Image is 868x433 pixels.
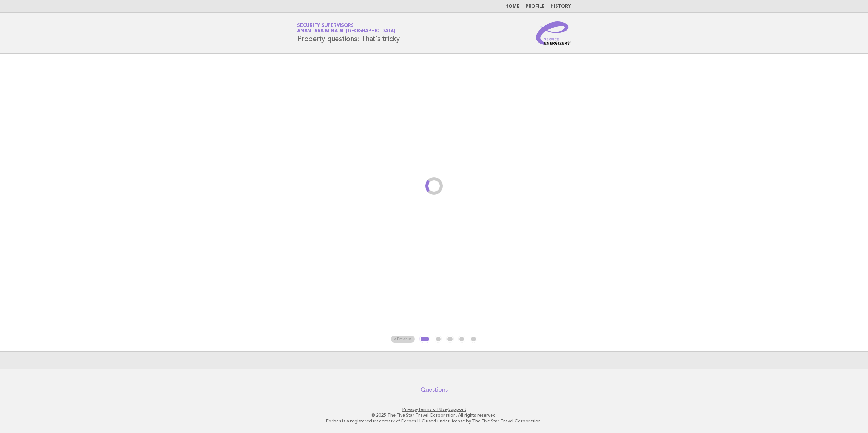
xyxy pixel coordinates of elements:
[297,24,400,43] h1: Property questions: That's tricky
[448,407,466,412] a: Support
[402,407,417,412] a: Privacy
[297,23,395,33] a: Security SupervisorsAnantara Mina al [GEOGRAPHIC_DATA]
[505,4,520,9] a: Home
[526,4,545,9] a: Profile
[212,412,656,418] p: © 2025 The Five Star Travel Corporation. All rights reserved.
[418,407,447,412] a: Terms of Use
[536,21,571,45] img: Service Energizers
[551,4,571,9] a: History
[297,29,395,34] span: Anantara Mina al [GEOGRAPHIC_DATA]
[421,386,448,393] a: Questions
[212,418,656,424] p: Forbes is a registered trademark of Forbes LLC used under license by The Five Star Travel Corpora...
[212,406,656,412] p: · ·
